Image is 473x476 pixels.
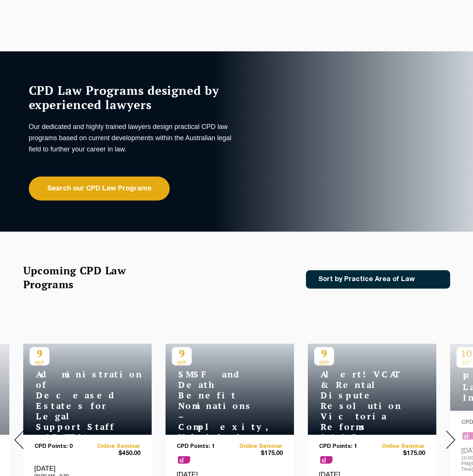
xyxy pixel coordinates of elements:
[306,270,450,289] a: Sort by Practice Area of Law
[34,443,88,450] p: CPD Points: 0
[172,369,266,453] h4: SMSF and Death Benefit Nominations – Complexity, Validity & Capacity
[314,347,334,360] p: 9
[87,443,140,450] a: Online Seminar
[446,431,455,449] img: Next
[172,347,192,360] p: 9
[14,431,24,449] img: Prev
[30,347,49,360] p: 9
[372,443,425,450] a: Online Seminar
[230,450,283,458] span: $175.00
[29,177,170,201] a: Search our CPD Law Programs
[314,360,334,365] span: SEP
[427,276,436,283] img: Icon
[29,121,235,155] p: Our dedicated and highly trained lawyers design practical CPD law programs based on current devel...
[230,443,283,450] a: Online Seminar
[23,263,145,291] h2: Upcoming CPD Law Programs
[320,456,333,464] span: sl
[319,443,372,450] p: CPD Points: 1
[30,360,49,365] span: SEP
[30,369,123,443] h4: Administration of Deceased Estates for Legal Support Staff ([DATE])
[172,360,192,365] span: SEP
[87,450,140,458] span: $450.00
[29,83,235,112] h1: CPD Law Programs designed by experienced lawyers
[177,443,230,450] p: CPD Points: 1
[372,450,425,458] span: $175.00
[314,369,408,443] h4: Alert! VCAT & Rental Dispute Resolution Victoria Reforms 2025
[178,456,190,464] span: sl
